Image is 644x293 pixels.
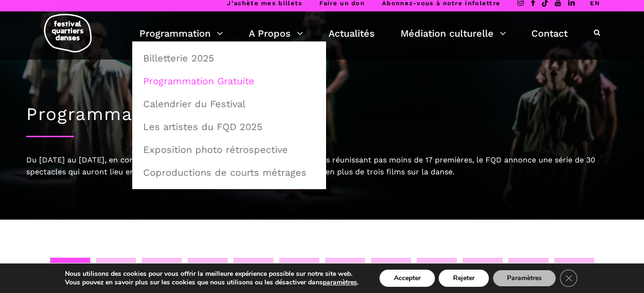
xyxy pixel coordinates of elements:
[401,25,506,41] a: Médiation culturelle
[65,278,359,287] p: Vous pouvez en savoir plus sur les cookies que nous utilisons ou les désactiver dans .
[137,70,321,92] a: Programmation Gratuite
[26,154,618,178] div: Du [DATE] au [DATE], en complément d’une audacieuse programmation en salles réunissant pas moins ...
[439,270,489,287] button: Rejeter
[137,47,321,69] a: Billetterie 2025
[493,270,556,287] button: Paramètres
[560,270,577,287] button: Close GDPR Cookie Banner
[137,93,321,115] a: Calendrier du Festival
[26,104,618,125] h1: Programmation
[323,278,357,287] button: paramètres
[137,162,321,183] a: Coproductions de courts métrages
[328,25,375,41] a: Actualités
[137,139,321,161] a: Exposition photo rétrospective
[65,270,359,278] p: Nous utilisons des cookies pour vous offrir la meilleure expérience possible sur notre site web.
[249,25,303,41] a: A Propos
[139,25,223,41] a: Programmation
[44,14,92,52] img: logo-fqd-med
[531,25,568,41] a: Contact
[380,270,435,287] button: Accepter
[137,116,321,138] a: Les artistes du FQD 2025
